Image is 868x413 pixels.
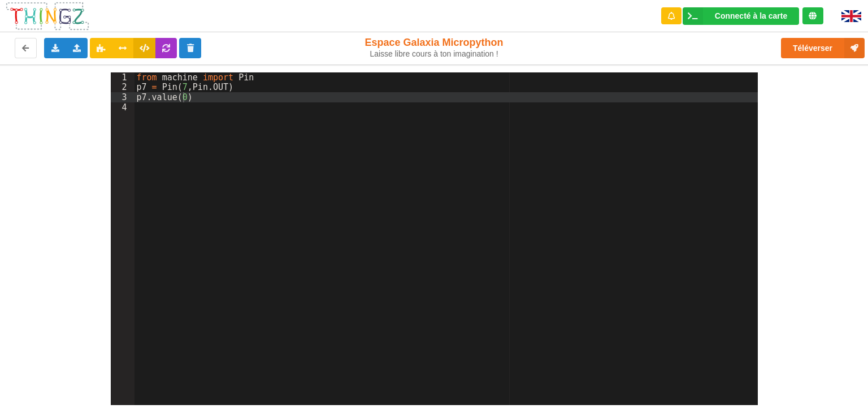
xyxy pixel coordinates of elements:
[360,36,509,59] div: Espace Galaxia Micropython
[683,7,799,25] div: Ta base fonctionne bien !
[781,38,865,58] button: Téléverser
[111,102,134,113] div: 4
[841,10,861,22] img: gb.png
[111,72,134,83] div: 1
[111,92,134,102] div: 3
[5,1,90,31] img: thingz_logo.png
[802,7,823,24] div: Tu es connecté au serveur de création de Thingz
[360,49,509,59] div: Laisse libre cours à ton imagination !
[111,82,134,92] div: 2
[715,12,787,20] div: Connecté à la carte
